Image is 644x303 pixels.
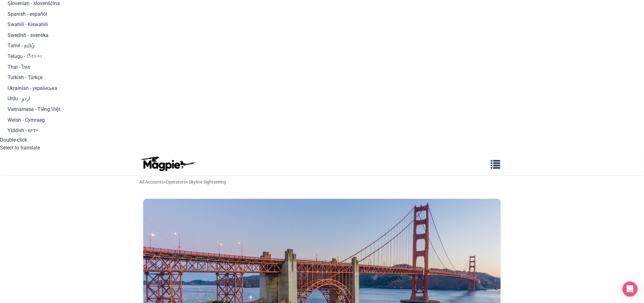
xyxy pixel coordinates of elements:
img: logo-ab69f6fb50320c5b225c76a69d11143b.png [139,156,196,171]
a: All Accounts [139,179,164,184]
div: > > Skyline Sightseeing [139,178,226,185]
div: Open Intercom Messenger [623,282,638,297]
a: Operators [166,179,186,184]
